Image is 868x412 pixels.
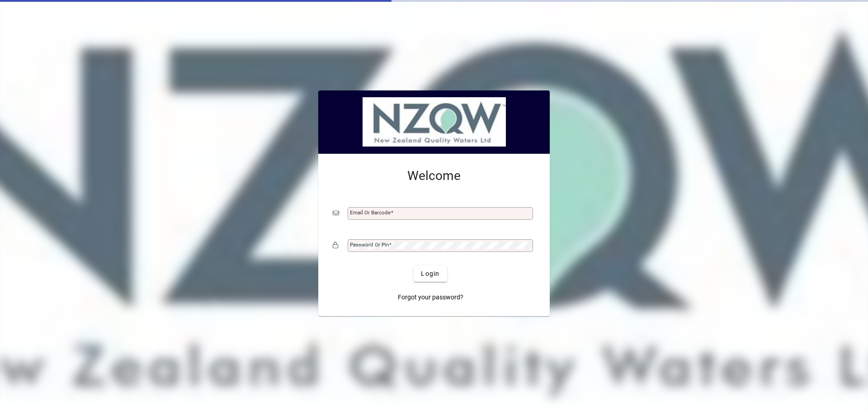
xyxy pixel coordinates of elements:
mat-label: Password or Pin [350,242,389,248]
span: Forgot your password? [398,293,463,302]
a: Forgot your password? [394,289,467,305]
mat-label: Email or Barcode [350,209,391,216]
button: Login [414,265,447,282]
h2: Welcome [333,168,535,184]
span: Login [421,269,439,279]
